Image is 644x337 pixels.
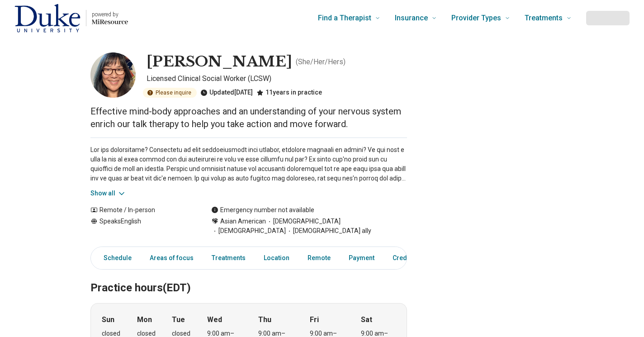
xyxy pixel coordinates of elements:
[361,314,372,325] strong: Sat
[90,105,407,130] p: Effective mind-body approaches and an understanding of your nervous system enrich our talk therap...
[200,88,253,98] div: Updated [DATE]
[144,249,199,267] a: Areas of focus
[395,12,428,24] span: Insurance
[296,57,346,67] p: ( She/Her/Hers )
[90,205,193,215] div: Remote / In-person
[525,12,563,24] span: Treatments
[258,314,271,325] strong: Thu
[90,217,193,236] div: Speaks English
[147,73,407,84] p: Licensed Clinical Social Worker (LCSW)
[92,11,128,18] p: powered by
[206,249,251,267] a: Treatments
[14,4,128,33] a: Home page
[318,12,371,24] span: Find a Therapist
[220,217,266,226] span: Asian American
[387,249,432,267] a: Credentials
[90,145,407,183] p: Lor ips dolorsitame? Consectetu ad elit seddoeiusmodt inci utlabor, etdolore magnaali en admini? ...
[256,88,322,98] div: 11 years in practice
[286,226,371,236] span: [DEMOGRAPHIC_DATA] ally
[211,205,314,215] div: Emergency number not available
[211,226,286,236] span: [DEMOGRAPHIC_DATA]
[90,189,126,198] button: Show all
[258,249,295,267] a: Location
[102,314,114,325] strong: Sun
[310,314,319,325] strong: Fri
[90,259,407,296] h2: Practice hours (EDT)
[143,88,197,98] div: Please inquire
[302,249,336,267] a: Remote
[137,314,152,325] strong: Mon
[93,249,137,267] a: Schedule
[343,249,380,267] a: Payment
[90,52,136,98] img: Margie Hattori, Licensed Clinical Social Worker (LCSW)
[207,314,222,325] strong: Wed
[172,314,185,325] strong: Tue
[147,52,292,71] h1: [PERSON_NAME]
[266,217,341,226] span: [DEMOGRAPHIC_DATA]
[451,12,501,24] span: Provider Types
